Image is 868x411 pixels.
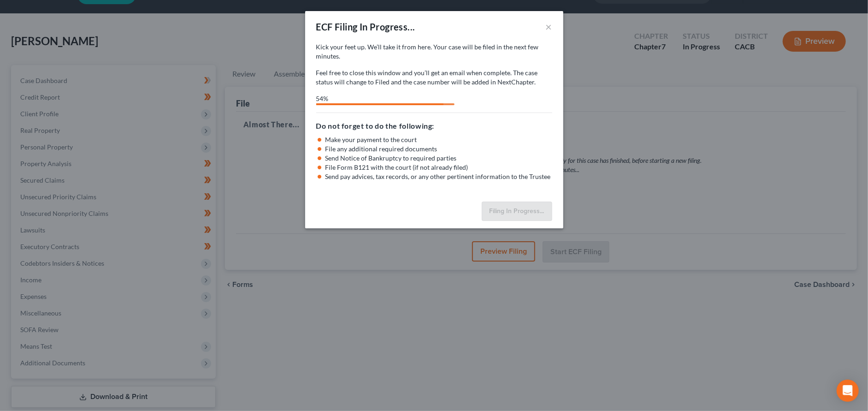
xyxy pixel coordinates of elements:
li: Send Notice of Bankruptcy to required parties [325,154,552,163]
div: ECF Filing In Progress... [316,20,415,33]
button: Filing In Progress... [482,202,552,221]
li: File Form B121 with the court (if not already filed) [325,163,552,172]
button: × [546,21,552,32]
p: Feel free to close this window and you’ll get an email when complete. The case status will change... [316,68,552,87]
li: File any additional required documents [325,144,552,154]
li: Send pay advices, tax records, or any other pertinent information to the Trustee [325,172,552,181]
div: Open Intercom Messenger [837,380,859,402]
div: 54% [316,94,443,103]
p: Kick your feet up. We’ll take it from here. Your case will be filed in the next few minutes. [316,42,552,61]
li: Make your payment to the court [325,135,552,144]
h5: Do not forget to do the following: [316,120,552,131]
